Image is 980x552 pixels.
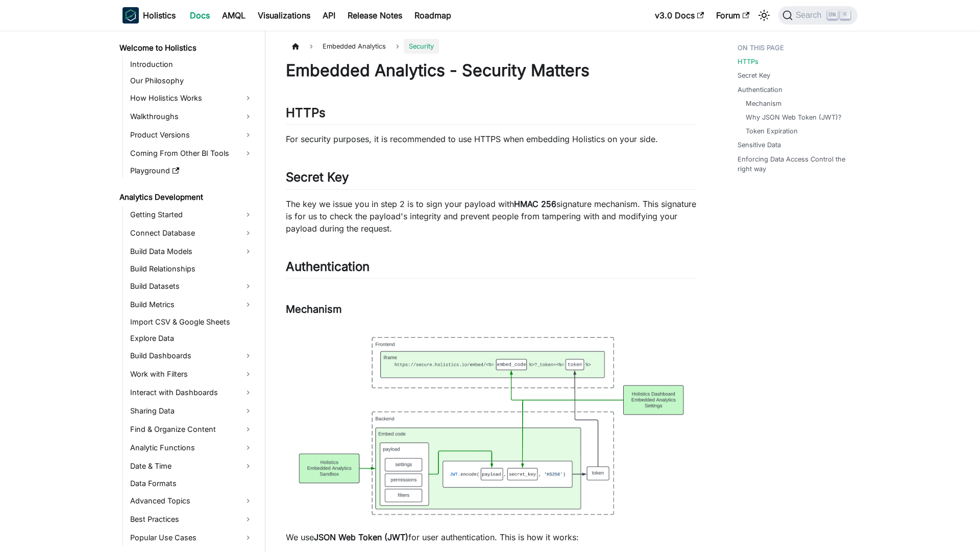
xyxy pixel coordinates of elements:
[127,145,256,162] a: Coming From Other BI Tools
[746,112,842,122] a: Why JSON Web Token (JWT)?
[793,11,828,20] span: Search
[127,331,256,346] a: Explore Data
[738,85,782,95] a: Authentication
[314,532,408,542] strong: JSON Web Token (JWT)
[127,90,256,106] a: How Holistics Works
[286,39,697,54] nav: Breadcrumbs
[127,164,256,178] a: Playground
[127,243,256,260] a: Build Data Models
[184,7,216,24] a: Docs
[143,9,176,21] b: Holistics
[738,71,770,80] a: Secret Key
[286,170,697,189] h2: Secret Key
[649,7,710,24] a: v3.0 Docs
[341,7,408,24] a: Release Notes
[286,303,697,316] h3: Mechanism
[286,60,697,81] h1: Embedded Analytics - Security Matters
[127,511,256,527] a: Best Practices
[286,531,697,543] p: We use for user authentication. This is how it works:
[116,41,256,55] a: Welcome to Holistics
[127,458,256,474] a: Date & Time
[404,39,439,54] span: Security
[286,39,305,54] a: Home page
[127,57,256,72] a: Introduction
[127,262,256,276] a: Build Relationships
[122,7,139,24] img: Holistics
[127,476,256,491] a: Data Formats
[127,127,256,143] a: Product Versions
[127,206,256,223] a: Getting Started
[127,278,256,294] a: Build Datasets
[840,10,850,19] kbd: K
[127,440,256,456] a: Analytic Functions
[116,190,256,204] a: Analytics Development
[738,154,851,174] a: Enforcing Data Access Control the right way
[756,7,772,24] button: Switch between dark and light mode (currently light mode)
[127,493,256,509] a: Advanced Topics
[317,39,391,54] span: Embedded Analytics
[286,198,697,235] p: The key we issue you in step 2 is to sign your payload with signature mechanism. This signature i...
[127,296,256,313] a: Build Metrics
[316,7,341,24] a: API
[286,105,697,125] h2: HTTPs
[746,99,781,108] a: Mechanism
[408,7,457,24] a: Roadmap
[112,31,265,552] nav: Docs sidebar
[738,57,758,66] a: HTTPs
[127,108,256,125] a: Walkthroughs
[127,348,256,364] a: Build Dashboards
[746,126,798,136] a: Token Expiration
[127,384,256,401] a: Interact with Dashboards
[286,259,697,279] h2: Authentication
[127,530,256,546] a: Popular Use Cases
[252,7,316,24] a: Visualizations
[127,315,256,329] a: Import CSV & Google Sheets
[216,7,252,24] a: AMQL
[710,7,755,24] a: Forum
[127,225,256,241] a: Connect Database
[127,366,256,382] a: Work with Filters
[127,74,256,88] a: Our Philosophy
[514,199,556,209] strong: HMAC 256
[738,140,781,150] a: Sensitive Data
[122,7,176,24] a: HolisticsHolistics
[286,133,697,145] p: For security purposes, it is recommended to use HTTPS when embedding Holistics on your side.
[127,403,256,419] a: Sharing Data
[778,6,857,25] button: Search (Ctrl+K)
[127,421,256,438] a: Find & Organize Content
